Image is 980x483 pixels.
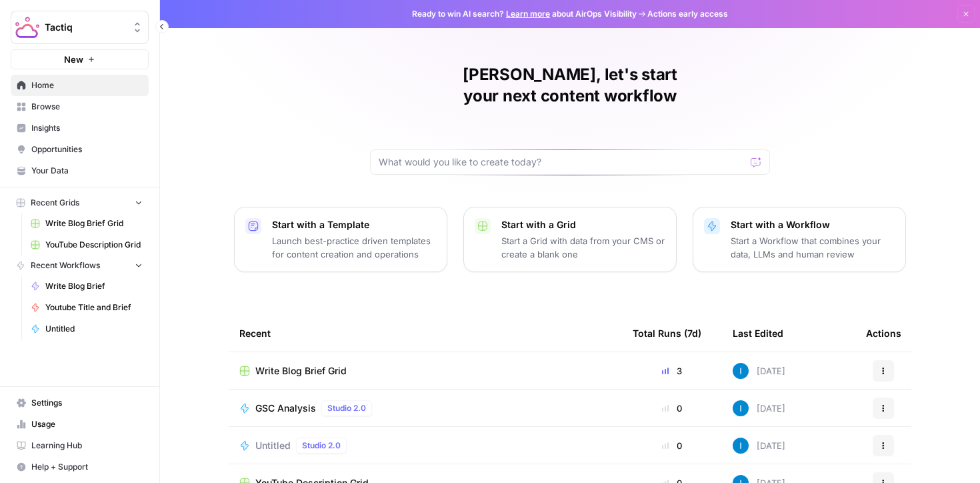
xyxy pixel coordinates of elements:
img: 9c214t0f3b5geutttef12cxkr8cb [733,400,749,416]
a: Youtube Title and Brief [25,297,149,318]
img: Tactiq Logo [15,15,39,39]
a: UntitledStudio 2.0 [239,438,611,454]
span: Write Blog Brief Grid [45,217,143,229]
span: YouTube Description Grid [45,239,143,251]
a: Untitled [25,318,149,340]
span: Your Data [31,165,143,177]
div: Last Edited [733,315,783,352]
a: YouTube Description Grid [25,234,149,256]
div: 3 [633,364,711,378]
p: Start a Workflow that combines your data, LLMs and human review [731,234,895,261]
span: Learning Hub [31,440,143,452]
button: New [11,49,149,69]
span: Insights [31,122,143,134]
a: GSC AnalysisStudio 2.0 [239,400,611,416]
img: 9c214t0f3b5geutttef12cxkr8cb [733,438,749,454]
p: Start with a Workflow [731,218,895,231]
p: Start with a Grid [501,218,665,231]
button: Start with a WorkflowStart a Workflow that combines your data, LLMs and human review [693,207,906,272]
p: Start a Grid with data from your CMS or create a blank one [501,234,665,261]
span: Actions early access [647,8,728,20]
a: Write Blog Brief Grid [25,213,149,234]
p: Launch best-practice driven templates for content creation and operations [272,234,436,261]
span: Youtube Title and Brief [45,302,143,314]
a: Browse [11,96,149,117]
a: Opportunities [11,139,149,160]
span: Help + Support [31,461,143,473]
button: Recent Workflows [11,256,149,276]
div: Actions [866,315,901,352]
a: Learning Hub [11,435,149,456]
button: Start with a TemplateLaunch best-practice driven templates for content creation and operations [234,207,447,272]
img: 9c214t0f3b5geutttef12cxkr8cb [733,363,749,379]
span: Ready to win AI search? about AirOps Visibility [412,8,637,20]
span: Recent Workflows [31,260,100,272]
span: Write Blog Brief [45,280,143,292]
div: Total Runs (7d) [633,315,701,352]
span: Write Blog Brief Grid [255,364,347,378]
input: What would you like to create today? [379,155,745,169]
span: Browse [31,101,143,113]
button: Workspace: Tactiq [11,11,149,44]
button: Help + Support [11,456,149,478]
a: Your Data [11,160,149,181]
span: Untitled [45,323,143,335]
span: Studio 2.0 [327,402,366,414]
span: Opportunities [31,143,143,155]
a: Usage [11,414,149,435]
button: Recent Grids [11,193,149,213]
span: Settings [31,397,143,409]
a: Write Blog Brief [25,276,149,297]
h1: [PERSON_NAME], let's start your next content workflow [370,64,770,107]
div: 0 [633,439,711,452]
div: [DATE] [733,438,785,454]
span: Tactiq [45,21,125,34]
span: GSC Analysis [255,402,316,415]
a: Insights [11,117,149,139]
button: Start with a GridStart a Grid with data from your CMS or create a blank one [463,207,677,272]
div: [DATE] [733,400,785,416]
a: Learn more [506,9,550,19]
a: Write Blog Brief Grid [239,364,611,378]
span: Studio 2.0 [302,440,341,452]
div: Recent [239,315,611,352]
a: Settings [11,392,149,414]
a: Home [11,75,149,96]
p: Start with a Template [272,218,436,231]
span: Usage [31,418,143,430]
span: New [64,53,83,66]
span: Home [31,79,143,91]
div: [DATE] [733,363,785,379]
span: Untitled [255,439,291,452]
span: Recent Grids [31,197,79,209]
div: 0 [633,402,711,415]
